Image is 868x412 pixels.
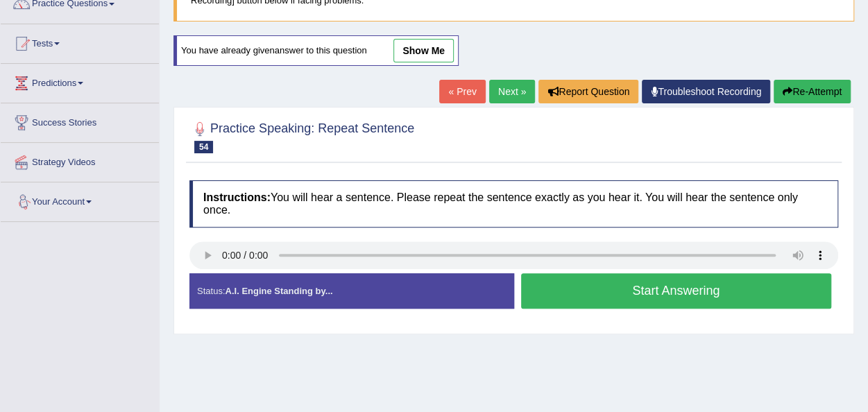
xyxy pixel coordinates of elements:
[189,119,414,153] h2: Practice Speaking: Repeat Sentence
[173,35,459,66] div: You have already given answer to this question
[189,180,838,227] h4: You will hear a sentence. Please repeat the sentence exactly as you hear it. You will hear the se...
[1,64,159,98] a: Predictions
[774,80,851,103] button: Re-Attempt
[521,273,832,309] button: Start Answering
[194,141,213,153] span: 54
[203,191,271,203] b: Instructions:
[393,39,454,62] a: show me
[1,182,159,217] a: Your Account
[1,103,159,138] a: Success Stories
[489,80,535,103] a: Next »
[538,80,638,103] button: Report Question
[1,143,159,178] a: Strategy Videos
[189,273,514,309] div: Status:
[642,80,770,103] a: Troubleshoot Recording
[225,286,332,296] strong: A.I. Engine Standing by...
[1,24,159,59] a: Tests
[439,80,485,103] a: « Prev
